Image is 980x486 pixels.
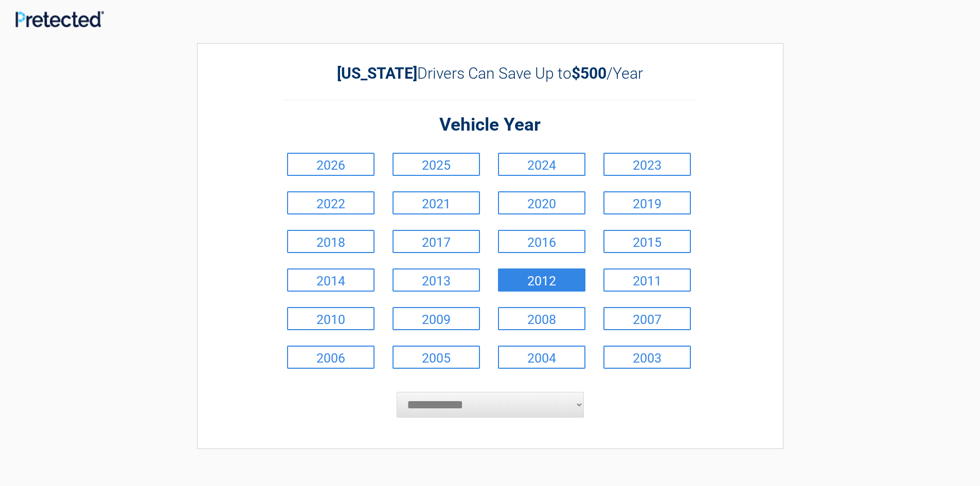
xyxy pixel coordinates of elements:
a: 2014 [287,268,375,292]
b: [US_STATE] [337,64,417,82]
a: 2022 [287,191,375,214]
a: 2024 [498,153,585,176]
a: 2023 [603,153,691,176]
a: 2018 [287,230,375,253]
a: 2003 [603,346,691,369]
a: 2025 [393,153,480,176]
h2: Vehicle Year [284,113,696,137]
b: $500 [572,64,607,82]
a: 2012 [498,268,585,292]
a: 2017 [393,230,480,253]
a: 2021 [393,191,480,214]
a: 2019 [603,191,691,214]
a: 2010 [287,307,375,330]
a: 2007 [603,307,691,330]
img: Main Logo [15,11,104,27]
a: 2020 [498,191,585,214]
a: 2008 [498,307,585,330]
a: 2013 [393,268,480,292]
h2: Drivers Can Save Up to /Year [284,64,696,82]
a: 2011 [603,268,691,292]
a: 2026 [287,153,375,176]
a: 2015 [603,230,691,253]
a: 2016 [498,230,585,253]
a: 2005 [393,346,480,369]
a: 2009 [393,307,480,330]
a: 2006 [287,346,375,369]
a: 2004 [498,346,585,369]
